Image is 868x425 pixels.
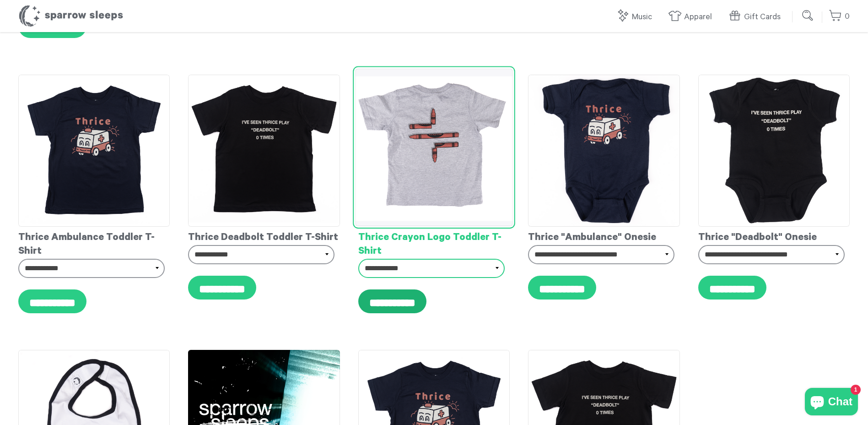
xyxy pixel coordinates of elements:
div: Thrice "Ambulance" Onesie [528,227,679,245]
input: Submit [799,6,817,25]
div: Thrice Ambulance Toddler T-Shirt [18,227,170,259]
div: Thrice "Deadbolt" Onesie [698,227,850,245]
img: Thrice-DeadboltOnesie_grande.png [698,75,850,226]
a: 0 [829,7,850,27]
img: Thrice-ToddlerTeeBack_grande.png [355,69,513,227]
div: Thrice Deadbolt Toddler T-Shirt [188,227,340,245]
div: Thrice Crayon Logo Toddler T-Shirt [358,227,510,259]
a: Apparel [668,7,717,27]
h1: Sparrow Sleeps [18,5,124,27]
img: Thrice-AmbulanceToddlerTee_grande.png [18,75,170,226]
a: Gift Cards [728,7,785,27]
a: Music [616,7,657,27]
img: Thrice-AmbulanceOnesie_grande.png [528,75,679,226]
inbox-online-store-chat: Shopify online store chat [802,388,861,418]
img: Thrice-DeadboltToddlerTee_grande.png [188,75,340,226]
